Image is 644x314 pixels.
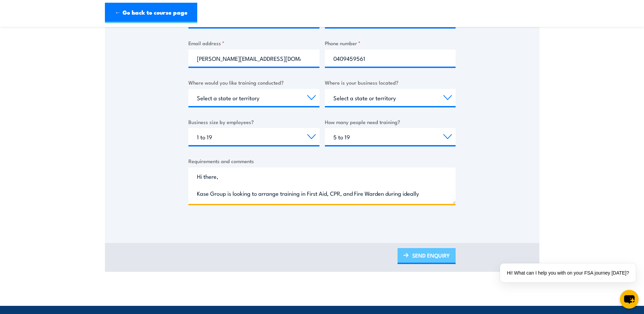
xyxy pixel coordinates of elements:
a: ← Go back to course page [105,3,197,23]
label: Where is your business located? [325,78,456,86]
label: Phone number [325,39,456,47]
label: How many people need training? [325,118,456,126]
div: Hi! What can I help you with on your FSA journey [DATE]? [500,263,636,282]
label: Requirements and comments [188,157,456,165]
label: Business size by employees? [188,118,319,126]
a: SEND ENQUIRY [398,248,456,264]
label: Where would you like training conducted? [188,78,319,86]
button: chat-button [620,290,639,309]
label: Email address [188,39,319,47]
